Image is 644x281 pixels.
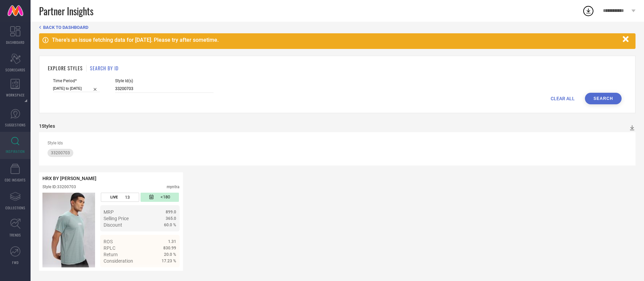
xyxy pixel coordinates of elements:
span: Consideration [104,258,133,264]
span: FWD [12,260,19,265]
span: CDC INSIGHTS [5,177,26,182]
span: 899.0 [166,210,176,214]
h1: EXPLORE STYLES [48,65,83,72]
span: Return [104,252,118,257]
span: 17.23 % [162,259,176,263]
div: Style Ids [48,141,627,145]
span: SCORECARDS [5,67,25,72]
span: WORKSPACE [6,92,25,98]
span: 1.31 [168,239,176,244]
span: 365.0 [166,216,176,221]
input: Enter comma separated style ids e.g. 12345, 67890 [115,85,214,93]
span: RPLC [104,245,115,251]
span: CLEAR ALL [551,96,575,101]
span: MRP [104,209,114,215]
span: Selling Price [104,216,129,221]
span: 20.0 % [164,252,176,257]
a: Details [154,270,176,276]
span: 830.99 [163,246,176,250]
div: myntra [167,185,180,189]
span: ROS [104,239,113,244]
span: Discount [104,222,122,228]
input: Select time period [53,85,100,92]
div: 1 Styles [39,123,55,129]
div: Back TO Dashboard [39,25,636,30]
span: SUGGESTIONS [5,122,26,127]
span: TRENDS [10,232,21,238]
div: Open download list [582,5,594,17]
button: Search [585,93,622,104]
span: Time Period* [53,78,100,83]
div: There's an issue fetching data for [DATE]. Please try after sometime. [52,37,619,43]
div: Number of days the style has been live on the platform [101,193,139,202]
span: BACK TO DASHBOARD [43,25,88,30]
span: <180 [161,194,170,200]
div: Click to view image [42,193,95,267]
span: 13 [125,195,130,200]
div: Style ID: 33200703 [42,185,76,189]
span: HRX BY [PERSON_NAME] [42,176,96,181]
span: Style Id(s) [115,78,214,83]
span: Details [161,270,176,276]
div: Number of days since the style was first listed on the platform [141,193,179,202]
span: LIVE [110,195,118,199]
span: 33200703 [51,151,70,155]
span: INSPIRATION [6,149,25,154]
span: 60.0 % [164,223,176,227]
span: Partner Insights [39,4,93,18]
h1: SEARCH BY ID [90,65,118,72]
span: DASHBOARD [6,40,24,45]
img: Style preview image [42,193,95,267]
span: COLLECTIONS [5,205,25,210]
